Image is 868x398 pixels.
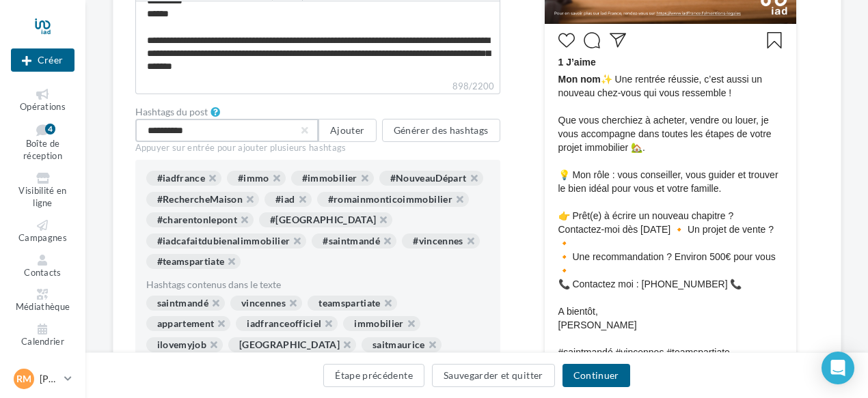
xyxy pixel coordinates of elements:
button: Générer des hashtags [382,119,500,142]
div: #iadfrance [146,171,222,186]
div: #charentonlepont [146,212,254,227]
span: Mon nom [558,74,601,85]
div: #teamspartiate [146,254,241,269]
a: Boîte de réception4 [11,121,74,165]
p: [PERSON_NAME] [40,372,59,386]
span: RM [16,372,31,386]
button: Continuer [562,364,630,387]
label: 898/2200 [135,79,500,94]
a: Visibilité en ligne [11,170,74,212]
div: iadfranceofficiel [236,316,338,331]
a: Opérations [11,86,74,115]
div: #saintmandé [312,233,396,248]
div: immobilier [343,316,420,331]
button: Sauvegarder et quitter [432,364,555,387]
button: Étape précédente [323,364,424,387]
div: [GEOGRAPHIC_DATA] [228,337,356,352]
button: Ajouter [318,119,376,142]
div: appartement [146,316,231,331]
svg: J’aime [558,32,575,48]
svg: Commenter [584,32,600,48]
div: Nouvelle campagne [11,48,74,72]
div: saintmandé [146,296,226,311]
span: Visibilité en ligne [18,185,66,209]
div: 4 [45,124,55,134]
div: #NouveauDépart [379,171,483,186]
a: RM [PERSON_NAME] [11,366,74,392]
span: Médiathèque [16,301,70,312]
svg: Partager la publication [610,32,626,48]
div: #vincennes [402,233,480,248]
div: Appuyer sur entrée pour ajouter plusieurs hashtags [135,142,500,154]
span: Contacts [24,267,62,278]
div: #iadcafaitdubienalimmobilier [146,233,307,248]
a: Calendrier [11,321,74,350]
div: #RechercheMaison [146,192,260,207]
svg: Enregistrer [766,32,783,48]
div: #romainmonticoimmobilier [317,192,469,207]
span: Boîte de réception [23,138,62,162]
div: #iad [265,192,311,207]
div: #[GEOGRAPHIC_DATA] [259,212,392,227]
div: teamspartiate [308,296,397,311]
a: Contacts [11,252,74,281]
button: Créer [11,48,74,72]
div: Open Intercom Messenger [822,352,854,384]
div: saitmaurice [362,337,442,352]
span: Campagnes [18,232,67,243]
span: Calendrier [21,336,64,347]
div: 1 J’aime [558,55,783,72]
a: Médiathèque [11,286,74,315]
div: Hashtags contenus dans le texte [146,280,489,289]
a: Campagnes [11,217,74,246]
div: ilovemyjob [146,337,223,352]
label: Hashtags du post [135,107,208,117]
div: vincennes [230,296,302,311]
div: #immo [227,171,286,186]
div: #immobilier [291,171,374,186]
span: Opérations [20,101,66,112]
